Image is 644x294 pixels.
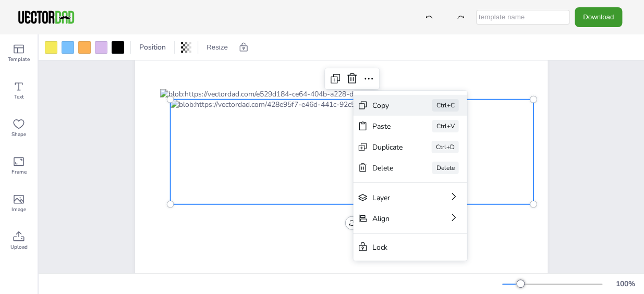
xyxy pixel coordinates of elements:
[137,42,168,52] span: Position
[476,10,569,24] input: template name
[372,242,433,252] div: Lock
[431,141,458,153] div: Ctrl+D
[17,9,76,25] img: VectorDad-1.png
[372,121,403,131] div: Paste
[432,120,458,132] div: Ctrl+V
[372,213,419,223] div: Align
[575,7,622,27] button: Download
[432,99,458,112] div: Ctrl+C
[14,93,24,101] span: Text
[432,162,458,174] div: Delete
[11,130,26,139] span: Shape
[8,55,30,64] span: Template
[372,100,403,110] div: Copy
[11,205,26,214] span: Image
[372,163,403,173] div: Delete
[372,192,419,202] div: Layer
[613,279,638,289] div: 100 %
[202,39,232,56] button: Resize
[10,243,28,251] span: Upload
[11,168,27,176] span: Frame
[372,142,402,152] div: Duplicate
